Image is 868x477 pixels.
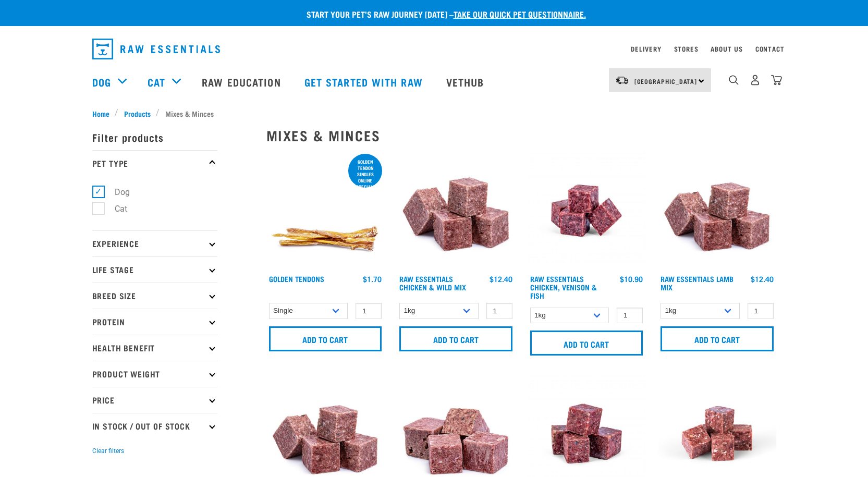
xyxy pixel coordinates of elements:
[711,47,742,51] a: About Us
[266,127,776,143] h2: Mixes & Minces
[658,152,776,270] img: ?1041 RE Lamb Mix 01
[751,275,774,283] div: $12.40
[92,124,217,150] p: Filter products
[92,309,217,335] p: Protein
[661,277,733,289] a: Raw Essentials Lamb Mix
[486,303,512,319] input: 1
[399,277,466,289] a: Raw Essentials Chicken & Wild Mix
[771,75,782,85] img: home-icon@2x.png
[729,75,739,85] img: home-icon-1@2x.png
[620,275,643,283] div: $10.90
[490,275,512,283] div: $12.40
[124,108,151,119] span: Products
[118,108,156,119] a: Products
[92,108,109,119] span: Home
[98,202,131,215] label: Cat
[92,230,217,256] p: Experience
[748,303,774,319] input: 1
[92,108,776,119] nav: breadcrumbs
[92,387,217,413] p: Price
[148,74,165,90] a: Cat
[530,277,597,297] a: Raw Essentials Chicken, Venison & Fish
[92,361,217,387] p: Product Weight
[191,61,294,103] a: Raw Education
[92,150,217,176] p: Pet Type
[294,61,436,103] a: Get started with Raw
[634,79,698,83] span: [GEOGRAPHIC_DATA]
[92,39,220,59] img: Raw Essentials Logo
[266,152,385,270] img: 1293 Golden Tendons 01
[363,275,382,283] div: $1.70
[661,326,774,351] input: Add to cart
[92,446,124,456] button: Clear filters
[530,331,643,356] input: Add to cart
[92,108,115,119] a: Home
[269,326,382,351] input: Add to cart
[397,152,515,270] img: Pile Of Cubed Chicken Wild Meat Mix
[98,186,134,199] label: Dog
[92,335,217,361] p: Health Benefit
[399,326,512,351] input: Add to cart
[269,277,324,280] a: Golden Tendons
[755,47,785,51] a: Contact
[92,256,217,283] p: Life Stage
[750,75,761,85] img: user.png
[92,74,111,90] a: Dog
[528,152,646,270] img: Chicken Venison mix 1655
[615,76,629,85] img: van-moving.png
[92,413,217,439] p: In Stock / Out Of Stock
[674,47,699,51] a: Stores
[631,47,661,51] a: Delivery
[617,308,643,324] input: 1
[356,303,382,319] input: 1
[436,61,497,103] a: Vethub
[348,154,382,194] div: Golden Tendon singles online special!
[84,34,785,64] nav: dropdown navigation
[454,11,586,16] a: take our quick pet questionnaire.
[92,283,217,309] p: Breed Size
